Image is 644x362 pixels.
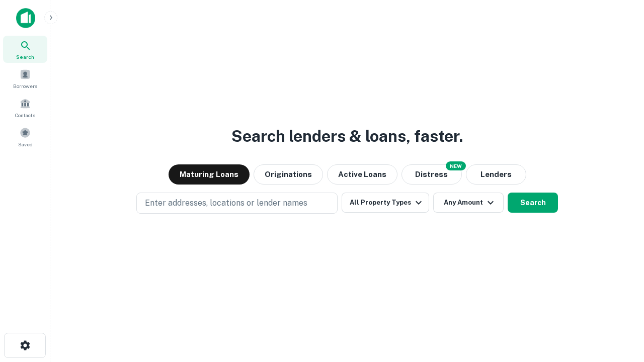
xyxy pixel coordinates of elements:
[3,94,47,121] a: Contacts
[433,193,504,213] button: Any Amount
[16,8,35,28] img: capitalize-icon.png
[145,197,307,209] p: Enter addresses, locations or lender names
[401,164,462,185] button: Search distressed loans with lien and other non-mortgage details.
[3,123,47,150] a: Saved
[231,124,463,148] h3: Search lenders & loans, faster.
[342,193,429,213] button: All Property Types
[3,65,47,92] a: Borrowers
[508,193,558,213] button: Search
[254,164,323,185] button: Originations
[169,164,250,185] button: Maturing Loans
[136,193,338,214] button: Enter addresses, locations or lender names
[15,111,35,119] span: Contacts
[16,53,34,61] span: Search
[18,140,33,148] span: Saved
[13,82,37,90] span: Borrowers
[3,36,47,63] a: Search
[594,282,644,330] iframe: Chat Widget
[446,161,466,170] div: NEW
[327,164,397,185] button: Active Loans
[466,164,526,185] button: Lenders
